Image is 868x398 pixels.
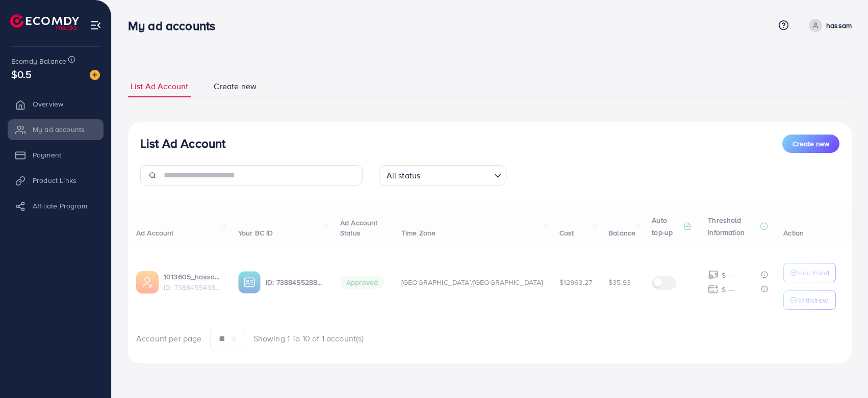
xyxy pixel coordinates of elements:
h3: List Ad Account [140,136,225,151]
span: Create new [793,139,829,149]
span: Ecomdy Balance [11,56,66,66]
span: All status [385,168,423,183]
input: Search for option [423,166,490,183]
span: Create new [214,81,257,92]
img: menu [90,19,101,31]
p: hassam [826,19,852,32]
button: Create new [782,135,839,153]
img: logo [10,14,79,30]
span: List Ad Account [131,81,188,92]
div: Search for option [379,165,506,185]
a: hassam [805,19,852,32]
h3: My ad accounts [128,18,223,33]
span: $0.5 [11,67,32,82]
img: image [90,70,100,80]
